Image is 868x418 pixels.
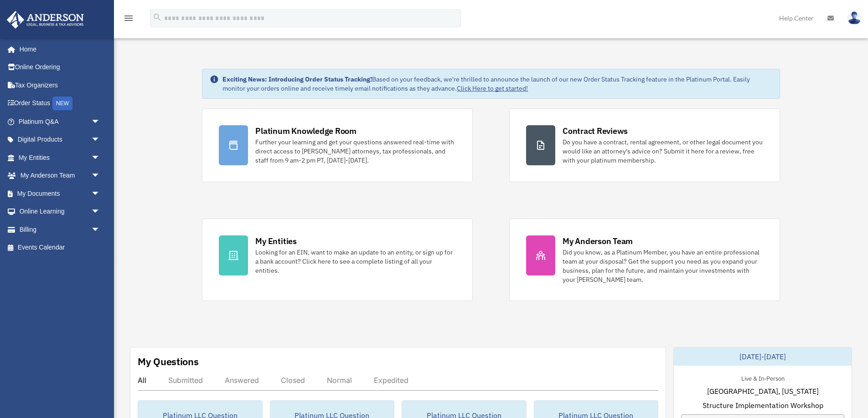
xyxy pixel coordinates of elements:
a: Events Calendar [6,239,114,257]
img: Anderson Advisors Platinum Portal [4,11,87,29]
a: My Anderson Team Did you know, as a Platinum Member, you have an entire professional team at your... [509,219,780,301]
div: All [138,376,146,385]
i: search [152,12,162,22]
div: Further your learning and get your questions answered real-time with direct access to [PERSON_NAM... [255,138,456,165]
strong: Exciting News: Introducing Order Status Tracking! [222,75,372,83]
div: My Entities [255,235,296,247]
div: Based on your feedback, we're thrilled to announce the launch of our new Order Status Tracking fe... [222,75,772,93]
span: arrow_drop_down [91,184,109,203]
div: Submitted [168,376,203,385]
a: Billingarrow_drop_down [6,220,114,239]
div: Expedited [374,376,408,385]
div: Looking for an EIN, want to make an update to an entity, or sign up for a bank account? Click her... [255,248,456,275]
div: Live & In-Person [734,373,792,382]
img: User Pic [847,11,861,25]
span: arrow_drop_down [91,203,109,221]
a: Digital Productsarrow_drop_down [6,131,114,149]
a: menu [123,16,134,24]
a: Click Here to get started! [457,84,528,92]
a: Online Ordering [6,58,114,76]
a: My Entities Looking for an EIN, want to make an update to an entity, or sign up for a bank accoun... [202,219,473,301]
div: My Anderson Team [563,235,633,247]
div: My Questions [138,355,199,368]
div: Normal [327,376,352,385]
a: Platinum Q&Aarrow_drop_down [6,112,114,131]
div: Do you have a contract, rental agreement, or other legal document you would like an attorney's ad... [563,138,763,165]
a: My Entitiesarrow_drop_down [6,148,114,167]
span: arrow_drop_down [91,131,109,149]
a: Platinum Knowledge Room Further your learning and get your questions answered real-time with dire... [202,108,473,182]
div: [DATE]-[DATE] [674,347,852,366]
a: Online Learningarrow_drop_down [6,203,114,221]
div: Contract Reviews [563,125,628,137]
a: Contract Reviews Do you have a contract, rental agreement, or other legal document you would like... [509,108,780,182]
a: My Documentsarrow_drop_down [6,184,114,203]
span: [GEOGRAPHIC_DATA], [US_STATE] [707,386,819,397]
div: Answered [225,376,259,385]
a: My Anderson Teamarrow_drop_down [6,167,114,185]
i: menu [123,13,134,24]
span: arrow_drop_down [91,148,109,167]
span: arrow_drop_down [91,220,109,239]
a: Tax Organizers [6,76,114,94]
div: NEW [52,97,72,110]
span: arrow_drop_down [91,167,109,185]
span: arrow_drop_down [91,112,109,131]
a: Order StatusNEW [6,94,114,113]
a: Home [6,40,109,58]
div: Did you know, as a Platinum Member, you have an entire professional team at your disposal? Get th... [563,248,763,284]
span: Structure Implementation Workshop [703,400,823,411]
div: Closed [281,376,305,385]
div: Platinum Knowledge Room [255,125,356,137]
